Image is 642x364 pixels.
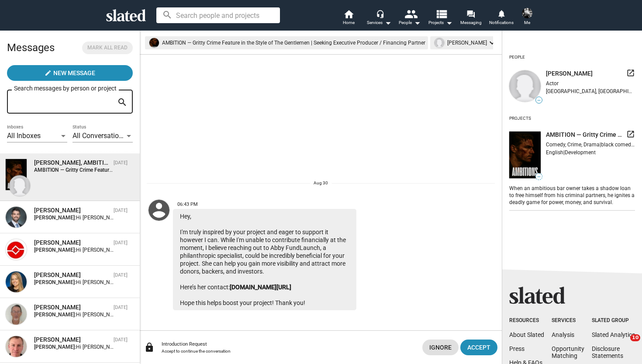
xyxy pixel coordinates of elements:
button: Mark all read [82,42,133,54]
img: Kelly Landreth [6,271,27,292]
span: 10 [630,334,640,341]
img: undefined [435,38,444,48]
mat-icon: headset_mic [376,10,384,17]
mat-icon: keyboard_arrow_down [487,38,497,48]
mat-icon: home [343,9,354,19]
span: Development [565,149,596,156]
span: All Conversations [72,132,126,140]
img: undefined [509,132,541,178]
div: Bob Hungate [34,303,110,312]
span: Ignore [429,340,452,355]
span: | [563,149,565,156]
div: Introduction Request [162,341,415,347]
a: Home [333,9,364,28]
mat-icon: arrow_drop_down [412,17,422,28]
time: [DATE] [114,240,128,246]
button: Projects [425,9,456,28]
div: Jessica Sodi, AMBITION — Gritty Crime Feature in the Style of The Gentlemen | Seeking Executive P... [34,159,110,167]
div: People [399,17,421,28]
time: [DATE] [114,272,128,278]
button: New Message [7,65,133,81]
img: James Schafer [6,336,27,357]
img: Michael Curry [6,207,27,228]
mat-icon: view_list [435,7,448,20]
a: Messaging [456,9,486,28]
div: Actor [546,80,635,87]
div: Elvis Miolan [34,239,110,247]
span: — [536,98,542,103]
div: [GEOGRAPHIC_DATA], [GEOGRAPHIC_DATA], [GEOGRAPHIC_DATA] [546,88,635,94]
a: [DOMAIN_NAME][URL] [230,284,291,291]
input: Search people and projects [156,7,280,23]
span: English [546,149,563,156]
button: Ignore [422,340,459,355]
strong: [PERSON_NAME]: [34,215,76,221]
span: All Inboxes [7,132,41,140]
div: Kelly Landreth [34,271,110,279]
mat-icon: lock [144,342,155,353]
span: Projects [428,17,452,28]
mat-icon: notifications [497,9,505,17]
mat-icon: create [45,69,52,76]
button: Accept [460,340,497,355]
div: Hey, I'm truly inspired by your project and eager to support it however I can. While I'm unable t... [173,209,356,310]
img: Egor Khriakov [522,8,532,18]
strong: [PERSON_NAME]: [34,344,76,350]
span: AMBITION — Gritty Crime Feature in the Style of The Gentlemen | Seeking Executive Producer / Fina... [546,131,623,139]
button: Services [364,9,394,28]
span: New Message [53,65,95,81]
div: Projects [509,112,531,125]
mat-icon: arrow_drop_down [444,17,454,28]
mat-icon: people [404,7,417,20]
mat-icon: search [117,96,128,109]
strong: AMBITION — Gritty Crime Feature in the Style of The Gentlemen | Seeking Executive Producer / Fina... [34,167,297,173]
img: Jessica Sodi [9,175,30,196]
time: [DATE] [114,305,128,310]
span: [PERSON_NAME] [546,69,593,78]
span: Notifications [489,17,514,28]
strong: [PERSON_NAME]: [34,247,76,253]
span: — [536,174,542,179]
span: Comedy, Crime, Drama [546,142,600,148]
strong: [PERSON_NAME]: [34,279,76,285]
mat-icon: launch [626,69,635,77]
div: People [509,51,525,63]
button: People [394,9,425,28]
time: [DATE] [114,208,128,213]
a: Notifications [486,9,517,28]
mat-chip: [PERSON_NAME] [430,36,500,49]
h2: Messages [7,37,55,58]
span: 06:43 PM [177,201,198,207]
div: Michael Curry [34,206,110,215]
span: | [600,142,601,148]
time: [DATE] [114,160,128,166]
time: [DATE] [114,337,128,343]
img: AMBITION — Gritty Crime Feature in the Style of The Gentlemen | Seeking Executive Producer / Fina... [6,159,27,190]
img: Elvis Miolan [6,239,27,260]
span: Mark all read [87,43,128,52]
img: undefined [509,70,541,102]
iframe: Intercom notifications message [467,197,642,360]
strong: [PERSON_NAME]: [34,312,76,318]
button: Egor KhriakovMe [517,6,538,29]
div: Accept to continue the conversation [162,349,415,354]
div: James Schafer [34,336,110,344]
iframe: Intercom live chat [612,334,633,355]
mat-icon: launch [626,130,635,139]
img: Bob Hungate [6,304,27,325]
span: Me [524,17,530,28]
span: Home [343,17,355,28]
mat-icon: forum [466,10,475,18]
div: When an ambitious bar owner takes a shadow loan to free himself from his criminal partners, he ig... [509,184,635,206]
span: Messaging [460,17,482,28]
div: Services [367,17,391,28]
mat-icon: arrow_drop_down [383,17,393,28]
